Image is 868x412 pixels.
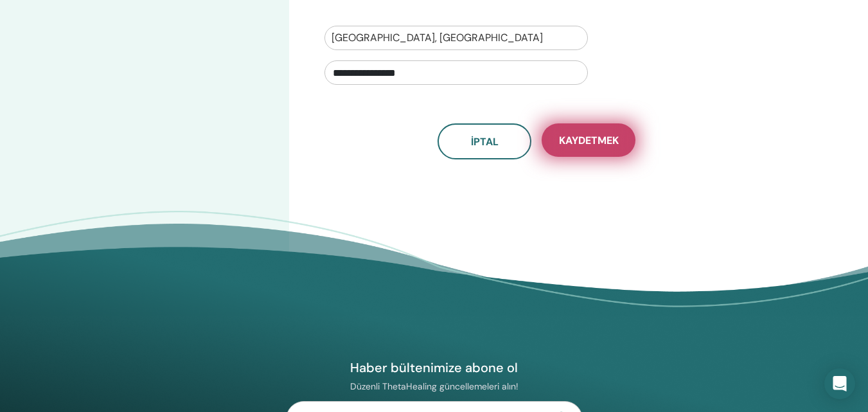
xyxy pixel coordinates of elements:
[438,123,531,159] a: İptal
[542,123,635,157] button: Kaydetmek
[286,359,583,376] h4: Haber bültenimize abone ol
[824,368,855,399] div: Open Intercom Messenger
[559,134,619,147] span: Kaydetmek
[471,135,499,148] span: İptal
[286,381,583,392] p: Düzenli ThetaHealing güncellemeleri alın!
